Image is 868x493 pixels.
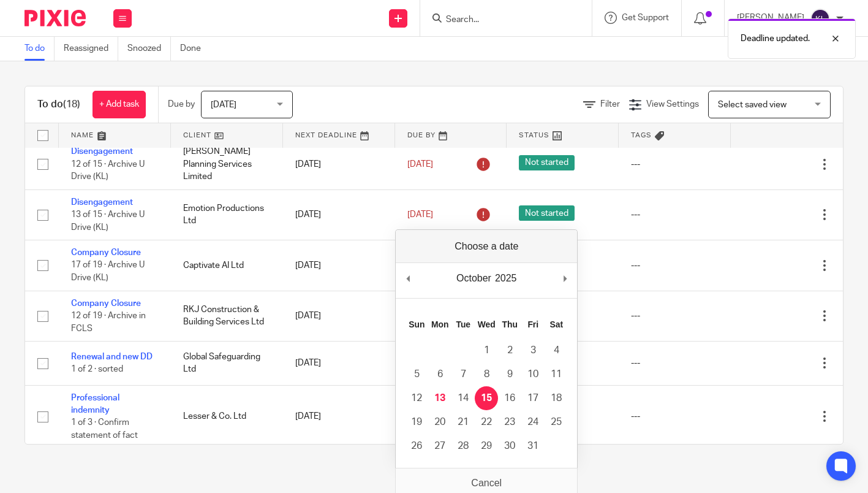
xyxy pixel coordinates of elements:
[402,269,414,288] button: Previous Month
[475,338,498,362] button: 1
[631,158,719,170] div: ---
[63,99,80,109] span: (18)
[741,32,810,45] p: Deadline updated.
[25,37,55,61] a: To do
[451,410,475,434] button: 21
[521,434,545,458] button: 31
[545,410,568,434] button: 25
[521,362,545,386] button: 10
[475,434,498,458] button: 29
[283,189,395,240] td: [DATE]
[37,98,80,111] h1: To do
[171,240,283,291] td: Captivate AI Ltd
[405,362,428,386] button: 5
[71,311,146,333] span: 12 of 19 · Archive in FCLS
[283,291,395,341] td: [DATE]
[545,362,568,386] button: 11
[451,434,475,458] button: 28
[451,386,475,410] button: 14
[498,362,521,386] button: 9
[521,410,545,434] button: 24
[180,37,210,61] a: Done
[502,319,518,329] abbr: Thursday
[559,269,571,288] button: Next Month
[631,410,719,422] div: ---
[521,386,545,410] button: 17
[545,386,568,410] button: 18
[549,319,563,329] abbr: Saturday
[171,189,283,240] td: Emotion Productions Ltd
[127,37,171,61] a: Snoozed
[431,319,448,329] abbr: Monday
[475,386,498,410] button: 15
[631,310,719,322] div: ---
[428,386,451,410] button: 13
[71,261,145,283] span: 17 of 19 · Archive U Drive (KL)
[631,132,652,139] span: Tags
[71,147,133,156] a: Disengagement
[64,37,118,61] a: Reassigned
[498,386,521,410] button: 16
[493,269,519,288] div: 2025
[71,198,133,207] a: Disengagement
[71,418,138,440] span: 1 of 3 · Confirm statement of fact
[475,410,498,434] button: 22
[718,101,787,109] span: Select saved view
[171,385,283,448] td: Lesser & Co. Ltd
[519,155,575,170] span: Not started
[475,362,498,386] button: 8
[456,319,470,329] abbr: Tuesday
[451,362,475,386] button: 7
[405,410,428,434] button: 19
[600,100,620,109] span: Filter
[171,342,283,385] td: Global Safeguarding Ltd
[283,342,395,385] td: [DATE]
[407,210,433,219] span: [DATE]
[283,385,395,448] td: [DATE]
[631,259,719,272] div: ---
[92,91,146,118] a: + Add task
[71,353,153,361] a: Renewal and new DD
[405,386,428,410] button: 12
[428,410,451,434] button: 20
[428,362,451,386] button: 6
[171,139,283,189] td: [PERSON_NAME] Planning Services Limited
[71,365,123,373] span: 1 of 2 · sorted
[71,248,141,257] a: Company Closure
[521,338,545,362] button: 3
[428,434,451,458] button: 27
[545,338,568,362] button: 4
[168,98,195,110] p: Due by
[409,319,425,329] abbr: Sunday
[527,319,538,329] abbr: Friday
[283,240,395,291] td: [DATE]
[519,205,575,221] span: Not started
[498,410,521,434] button: 23
[71,394,119,415] a: Professional indemnity
[283,139,395,189] td: [DATE]
[646,100,699,109] span: View Settings
[810,9,830,28] img: svg%3E
[71,160,145,182] span: 12 of 15 · Archive U Drive (KL)
[455,269,493,288] div: October
[405,434,428,458] button: 26
[25,10,86,26] img: Pixie
[631,357,719,369] div: ---
[478,319,496,329] abbr: Wednesday
[498,434,521,458] button: 30
[631,208,719,221] div: ---
[498,338,521,362] button: 2
[407,160,433,169] span: [DATE]
[211,101,236,109] span: [DATE]
[171,291,283,341] td: RKJ Construction & Building Services Ltd
[71,210,145,232] span: 13 of 15 · Archive U Drive (KL)
[71,299,141,308] a: Company Closure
